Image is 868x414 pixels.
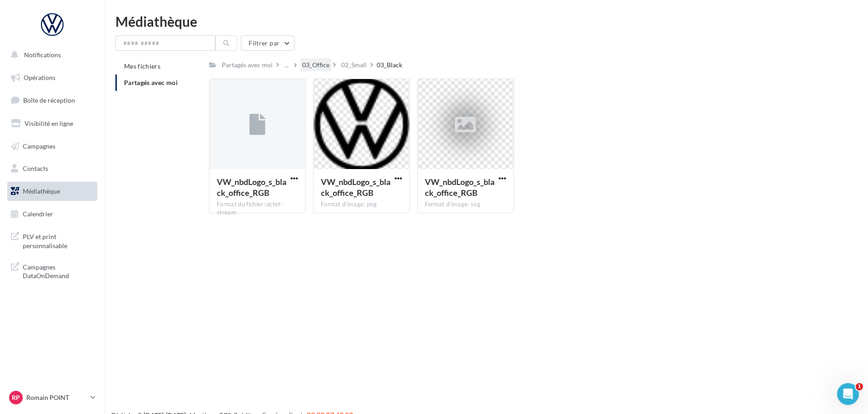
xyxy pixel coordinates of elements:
a: Contacts [5,159,99,178]
div: 02_Small [341,60,367,70]
span: VW_nbdLogo_s_black_office_RGB [321,177,390,198]
a: Boîte de réception [5,90,99,110]
span: PLV et print personnalisable [23,230,94,250]
a: RP Romain POINT [7,389,97,406]
a: Calendrier [5,205,99,224]
span: Mes fichiers [124,62,160,70]
a: PLV et print personnalisable [5,227,99,254]
a: Médiathèque [5,182,99,201]
button: Filtrer par [241,35,294,51]
div: Format du fichier: octet-stream [217,200,298,217]
div: ... [283,59,290,71]
span: Contacts [23,165,48,172]
span: Médiathèque [23,187,60,195]
div: Format d'image: png [321,200,402,209]
span: Visibilité en ligne [25,120,73,127]
span: Opérations [24,74,55,81]
a: Campagnes DataOnDemand [5,257,99,284]
span: RP [12,393,20,402]
span: VW_nbdLogo_s_black_office_RGB [425,177,494,198]
span: VW_nbdLogo_s_black_office_RGB [217,177,286,198]
div: 03_Black [377,60,402,70]
span: Boîte de réception [23,96,75,104]
span: Notifications [24,51,61,59]
a: Opérations [5,68,99,87]
span: Campagnes DataOnDemand [23,261,94,280]
span: Calendrier [23,210,53,218]
a: Visibilité en ligne [5,114,99,133]
div: Médiathèque [115,15,857,28]
span: Partagés avec moi [124,79,178,86]
a: Campagnes [5,137,99,156]
span: 1 [856,383,863,390]
div: Format d'image: svg [425,200,506,209]
p: Romain POINT [26,393,87,402]
div: 03_Office [302,60,329,70]
span: Campagnes [23,142,55,150]
div: Partagés avec moi [222,60,273,70]
iframe: Intercom live chat [837,383,859,405]
button: Notifications [5,45,95,65]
